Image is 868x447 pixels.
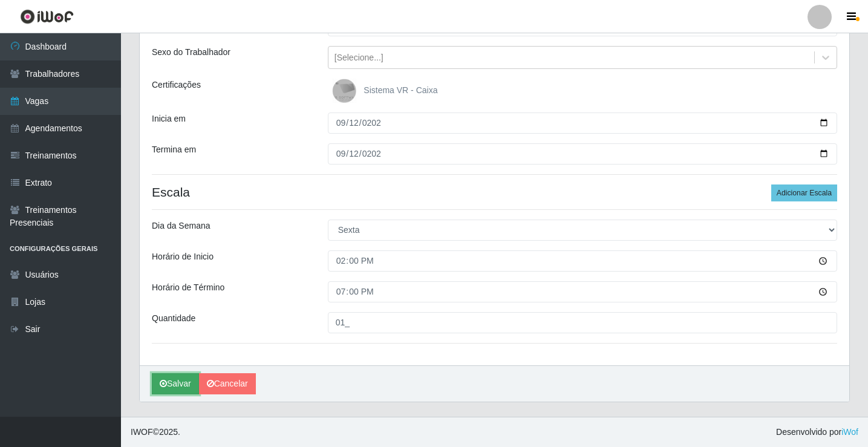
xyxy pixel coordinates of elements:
[364,85,437,95] span: Sistema VR - Caixa
[152,312,195,325] label: Quantidade
[152,281,224,294] label: Horário de Término
[152,46,230,59] label: Sexo do Trabalhador
[328,281,837,302] input: 00:00
[131,426,180,439] span: © 2025 .
[152,113,186,125] label: Inicia em
[152,184,837,200] h4: Escala
[328,312,837,333] input: Informe a quantidade...
[152,79,201,91] label: Certificações
[152,250,214,263] label: Horário de Inicio
[199,373,256,394] a: Cancelar
[152,373,199,394] button: Salvar
[771,184,837,201] button: Adicionar Escala
[328,113,837,134] input: 00/00/0000
[328,143,837,165] input: 00/00/0000
[20,9,74,24] img: CoreUI Logo
[152,143,196,156] label: Termina em
[841,427,858,437] a: iWof
[334,51,383,64] div: [Selecione...]
[152,220,210,232] label: Dia da Semana
[776,426,858,439] span: Desenvolvido por
[332,79,361,103] img: Sistema VR - Caixa
[131,427,153,437] span: IWOF
[328,250,837,272] input: 00:00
